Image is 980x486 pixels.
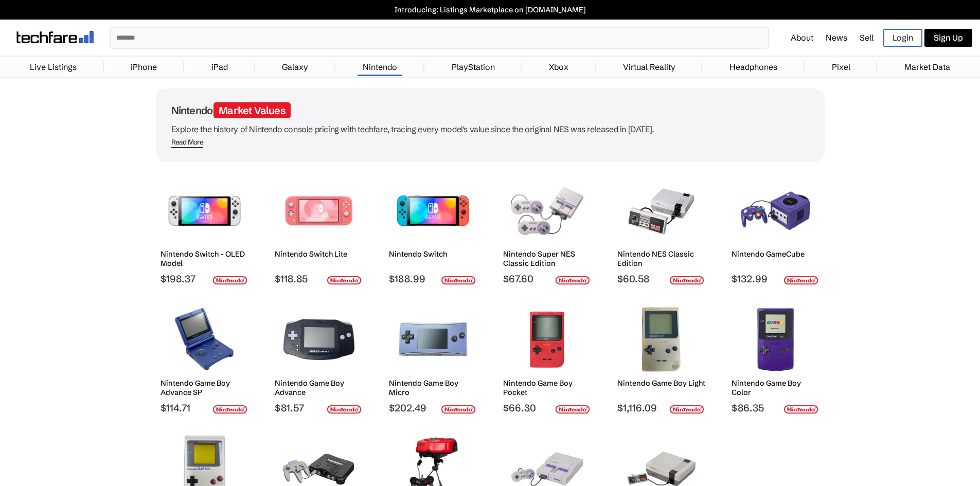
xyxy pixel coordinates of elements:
a: Nintendo Switch Nintendo Switch $188.99 nintendo-logo [384,172,482,285]
img: nintendo-logo [327,405,362,414]
img: Nintendo Switch (OLED Model) [168,177,241,244]
a: Nintendo Game Boy Advance SP Nintendo Game Boy Advance $81.57 nintendo-logo [270,301,368,414]
img: nintendo-logo [783,405,818,414]
img: techfare logo [16,31,94,43]
img: nintendo-logo [212,276,247,285]
a: Virtual Reality [618,57,681,77]
h2: Nintendo GameCube [732,249,819,259]
img: Nintendo Switch [397,177,469,244]
a: Nintendo Game Boy Pocket Nintendo Game Boy Pocket $66.30 nintendo-logo [498,301,596,414]
a: Nintendo Game Boy Micro Nintendo Game Boy Micro $202.49 nintendo-logo [384,301,482,414]
a: Nintendo Super NES Classic Edition Nintendo Super NES Classic Edition $67.60 nintendo-logo [498,172,596,285]
a: Xbox [544,57,574,77]
h2: Nintendo Game Boy Pocket [503,379,591,397]
span: $66.30 [503,402,591,414]
p: Explore the history of Nintendo console pricing with techfare, tracing every model's value since ... [171,122,809,136]
h2: Nintendo Game Boy Color [732,379,819,397]
img: nintendo-logo [327,276,362,285]
span: $202.49 [389,402,477,414]
a: Nintendo GameCube Nintendo GameCube $132.99 nintendo-logo [727,172,825,285]
a: About [791,32,813,43]
h2: Nintendo Game Boy Micro [389,379,477,397]
a: Nintendo Game Boy Light Nintendo Game Boy Light $1,116.09 nintendo-logo [613,301,710,414]
h1: Nintendo [171,104,809,117]
img: Nintendo NES Classic Edition [625,177,698,244]
img: Nintendo Game Boy Pocket [511,307,583,373]
a: Nintendo Switch Lite Nintendo Switch Lite $118.85 nintendo-logo [270,172,368,285]
img: nintendo-logo [441,405,476,414]
h2: Nintendo Game Boy Advance SP [161,379,248,397]
a: Pixel [827,57,856,77]
span: $114.71 [161,402,248,414]
a: Login [883,29,922,47]
img: nintendo-logo [441,276,476,285]
h2: Nintendo Switch Lite [275,249,363,259]
img: Nintendo GameCube [739,177,812,244]
img: Nintendo Super NES Classic Edition [511,177,583,244]
img: nintendo-logo [555,276,590,285]
a: Nintendo Switch (OLED Model) Nintendo Switch - OLED Model $198.37 nintendo-logo [156,172,254,285]
img: nintendo-logo [783,276,818,285]
a: Sign Up [924,29,972,47]
img: Nintendo Game Boy Light [625,307,698,373]
a: News [826,32,847,43]
a: Nintendo [358,57,402,77]
a: Headphones [724,57,782,77]
h2: Nintendo Game Boy Light [617,379,705,388]
img: nintendo-logo [669,276,704,285]
img: Nintendo Game Boy Color [739,307,812,373]
a: Nintendo Game Boy Color Nintendo Game Boy Color $86.35 nintendo-logo [727,301,825,414]
img: Nintendo Game Boy Micro [397,307,469,373]
span: $60.58 [617,273,705,285]
img: nintendo-logo [212,405,247,414]
span: $118.85 [275,273,363,285]
a: Market Data [899,57,955,77]
span: $132.99 [732,273,819,285]
a: iPhone [126,57,162,77]
a: Introducing: Listings Marketplace on [DOMAIN_NAME] [5,5,975,14]
div: Read More [171,138,204,147]
h2: Nintendo NES Classic Edition [617,249,705,268]
span: $1,116.09 [617,402,705,414]
a: Galaxy [277,57,313,77]
span: $86.35 [732,402,819,414]
a: Sell [860,32,874,43]
img: Nintendo Switch Lite [282,177,355,244]
a: Nintendo Game Boy Advance SP Nintendo Game Boy Advance SP $114.71 nintendo-logo [156,301,254,414]
span: Read More [171,138,204,148]
span: $67.60 [503,273,591,285]
img: nintendo-logo [669,405,704,414]
span: $81.57 [275,402,363,414]
h2: Nintendo Game Boy Advance [275,379,363,397]
h2: Nintendo Switch [389,249,477,259]
span: $198.37 [161,273,248,285]
a: PlayStation [447,57,500,77]
h2: Nintendo Switch - OLED Model [161,249,248,268]
h2: Nintendo Super NES Classic Edition [503,249,591,268]
a: Nintendo NES Classic Edition Nintendo NES Classic Edition $60.58 nintendo-logo [613,172,710,285]
a: iPad [206,57,233,77]
img: Nintendo Game Boy Advance SP [168,307,241,373]
img: nintendo-logo [555,405,590,414]
img: Nintendo Game Boy Advance SP [282,307,355,373]
span: Market Values [213,102,291,118]
span: $188.99 [389,273,477,285]
a: Live Listings [25,57,82,77]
